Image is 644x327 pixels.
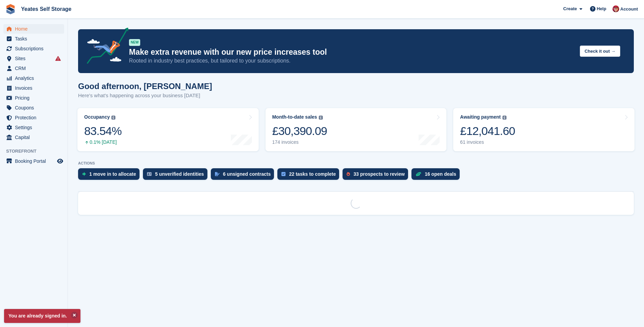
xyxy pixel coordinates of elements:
[15,156,56,166] span: Booking Portal
[15,64,56,73] span: CRM
[3,54,64,63] a: menu
[15,54,56,63] span: Sites
[155,171,204,177] div: 5 unverified identities
[3,73,64,83] a: menu
[612,5,619,12] img: Wendie Tanner
[143,168,211,183] a: 5 unverified identities
[272,139,327,145] div: 174 invoices
[211,168,278,183] a: 6 unsigned contracts
[84,139,122,145] div: 0.1% [DATE]
[347,172,350,176] img: prospect-51fa495bee0391a8d652442698ab0144808aea92771e9ea1ae160a38d050c398.svg
[89,171,136,177] div: 1 move in to allocate
[277,168,343,183] a: 22 tasks to complete
[111,116,115,120] img: icon-info-grey-7440780725fd019a000dd9b08b2336e03edf1995a4989e88bcd33f0948082b44.svg
[460,124,515,138] div: £12,041.60
[15,103,56,113] span: Coupons
[597,5,606,12] span: Help
[215,172,220,176] img: contract_signature_icon-13c848040528278c33f63329250d36e43548de30e8caae1d1a13099fd9432cc5.svg
[15,34,56,44] span: Tasks
[416,172,421,176] img: deal-1b604bf984904fb50ccaf53a9ad4b4a5d6e5aea283cecdc64d6e3604feb123c2.svg
[15,73,56,83] span: Analytics
[3,64,64,73] a: menu
[15,133,56,142] span: Capital
[15,113,56,122] span: Protection
[502,116,507,120] img: icon-info-grey-7440780725fd019a000dd9b08b2336e03edf1995a4989e88bcd33f0948082b44.svg
[425,171,456,177] div: 16 open deals
[3,83,64,93] a: menu
[3,103,64,113] a: menu
[453,108,634,151] a: Awaiting payment £12,041.60 61 invoices
[129,57,574,65] p: Rooted in industry best practices, but tailored to your subscriptions.
[129,47,574,57] p: Make extra revenue with our new price increases tool
[5,4,16,14] img: stora-icon-8386f47178a22dfd0bd8f6a31ec36ba5ce8667c1dd55bd0f319d3a0aa187defe.svg
[84,124,122,138] div: 83.54%
[272,114,317,120] div: Month-to-date sales
[15,44,56,53] span: Subscriptions
[3,133,64,142] a: menu
[460,139,515,145] div: 61 invoices
[56,157,64,165] a: Preview store
[3,24,64,34] a: menu
[281,172,286,176] img: task-75834270c22a3079a89374b754ae025e5fb1db73e45f91037f5363f120a921f8.svg
[3,44,64,53] a: menu
[15,24,56,34] span: Home
[353,171,405,177] div: 33 prospects to review
[3,93,64,103] a: menu
[78,92,212,100] p: Here's what's happening across your business [DATE]
[18,3,74,15] a: Yeates Self Storage
[289,171,336,177] div: 22 tasks to complete
[81,28,129,66] img: price-adjustments-announcement-icon-8257ccfd72463d97f412b2fc003d46551f7dbcb40ab6d574587a9cd5c0d94...
[84,114,110,120] div: Occupancy
[15,83,56,93] span: Invoices
[223,171,271,177] div: 6 unsigned contracts
[580,46,620,57] button: Check it out →
[129,39,140,46] div: NEW
[3,156,64,166] a: menu
[15,93,56,103] span: Pricing
[55,56,61,61] i: Smart entry sync failures have occurred
[78,82,212,91] h1: Good afternoon, [PERSON_NAME]
[343,168,411,183] a: 33 prospects to review
[319,116,323,120] img: icon-info-grey-7440780725fd019a000dd9b08b2336e03edf1995a4989e88bcd33f0948082b44.svg
[15,123,56,132] span: Settings
[6,148,68,155] span: Storefront
[265,108,447,151] a: Month-to-date sales £30,390.09 174 invoices
[3,34,64,44] a: menu
[460,114,501,120] div: Awaiting payment
[3,123,64,132] a: menu
[78,161,634,166] p: ACTIONS
[77,108,259,151] a: Occupancy 83.54% 0.1% [DATE]
[3,113,64,122] a: menu
[411,168,463,183] a: 16 open deals
[78,168,143,183] a: 1 move in to allocate
[620,6,638,13] span: Account
[147,172,152,176] img: verify_identity-adf6edd0f0f0b5bbfe63781bf79b02c33cf7c696d77639b501bdc392416b5a36.svg
[563,5,577,12] span: Create
[82,172,86,176] img: move_ins_to_allocate_icon-fdf77a2bb77ea45bf5b3d319d69a93e2d87916cf1d5bf7949dd705db3b84f3ca.svg
[272,124,327,138] div: £30,390.09
[4,309,80,323] p: You are already signed in.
